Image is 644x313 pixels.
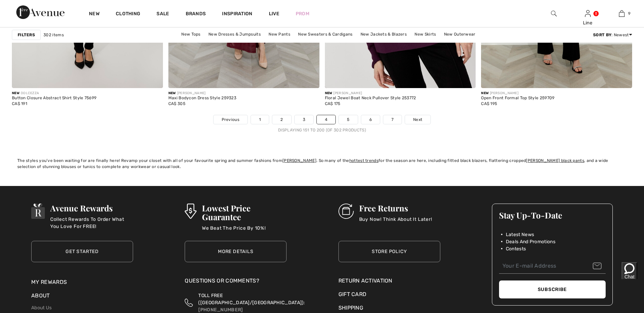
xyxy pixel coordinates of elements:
[269,10,279,17] a: Live
[43,32,64,38] span: 302 items
[31,305,52,311] a: About Us
[295,30,356,39] a: New Sweaters & Cardigans
[205,30,264,39] a: New Dresses & Jumpsuits
[619,9,625,18] img: My Bag
[593,32,632,38] div: : Newest
[222,11,252,18] span: Inspiration
[185,277,287,288] div: Questions or Comments?
[50,204,133,212] h3: Avenue Rewards
[198,293,305,306] span: TOLL FREE ([GEOGRAPHIC_DATA]/[GEOGRAPHIC_DATA]):
[89,11,99,18] a: New
[317,115,335,124] a: 4
[585,9,591,18] img: My Info
[222,117,239,123] span: Previous
[601,262,637,279] iframe: Opens a widget where you can chat to one of our agents
[12,91,19,95] span: New
[12,127,632,133] div: Displaying 151 to 200 (of 302 products)
[349,158,379,163] a: hottest trends
[605,9,638,18] a: 9
[18,32,35,38] strong: Filters
[499,258,606,274] input: Your E-mail Address
[31,279,67,285] a: My Rewards
[325,101,341,106] span: CA$ 175
[506,231,534,238] span: Latest News
[168,91,236,96] div: [PERSON_NAME]
[282,158,316,163] a: [PERSON_NAME]
[12,91,96,96] div: DOLCEZZA
[405,115,430,124] a: Next
[12,115,632,133] nav: Page navigation
[251,115,269,124] a: 1
[481,91,489,95] span: New
[31,241,133,262] a: Get Started
[296,10,309,17] a: Prom
[526,158,584,163] a: [PERSON_NAME] black pants
[481,96,554,101] div: Open Front Formal Top Style 259709
[481,91,554,96] div: [PERSON_NAME]
[23,12,34,17] span: Chat
[325,96,416,101] div: Floral Jewel Boat Neck Pullover Style 253772
[506,238,555,245] span: Deals And Promotions
[506,245,526,252] span: Contests
[168,101,185,106] span: CA$ 305
[551,9,557,18] img: search the website
[168,96,236,101] div: Maxi Bodycon Dress Style 259323
[481,101,497,106] span: CA$ 195
[198,307,243,313] a: [PHONE_NUMBER]
[12,96,96,101] div: Button Closure Abstract Shirt Style 75699
[178,30,204,39] a: New Tops
[499,211,606,220] h3: Stay Up-To-Date
[214,115,247,124] a: Previous
[338,305,363,311] a: Shipping
[185,241,287,262] a: More Details
[359,216,432,229] p: Buy Now! Think About It Later!
[338,204,354,219] img: Free Returns
[339,115,357,124] a: 5
[325,91,332,95] span: New
[361,115,380,124] a: 6
[265,30,294,39] a: New Pants
[202,204,287,221] h3: Lowest Price Guarantee
[413,117,422,123] span: Next
[295,115,313,124] a: 3
[168,91,176,95] span: New
[499,280,606,298] button: Subscribe
[16,5,65,19] img: 1ère Avenue
[338,241,440,262] a: Store Policy
[441,30,479,39] a: New Outerwear
[12,101,27,106] span: CA$ 191
[357,30,410,39] a: New Jackets & Blazers
[325,91,416,96] div: [PERSON_NAME]
[31,292,133,303] div: About
[116,11,140,18] a: Clothing
[202,225,287,238] p: We Beat The Price By 10%!
[359,204,432,212] h3: Free Returns
[186,11,206,18] a: Brands
[411,30,439,39] a: New Skirts
[585,10,591,17] a: Sign In
[338,290,440,298] a: Gift Card
[157,11,169,18] a: Sale
[571,19,604,26] div: Line
[628,11,630,17] span: 9
[50,216,133,229] p: Collect Rewards To Order What You Love For FREE!
[17,158,627,170] div: The styles you’ve been waiting for are finally here! Revamp your closet with all of your favourit...
[272,115,291,124] a: 2
[185,204,196,219] img: Lowest Price Guarantee
[31,204,45,219] img: Avenue Rewards
[593,33,611,37] strong: Sort By
[383,115,402,124] a: 7
[338,277,440,285] a: Return Activation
